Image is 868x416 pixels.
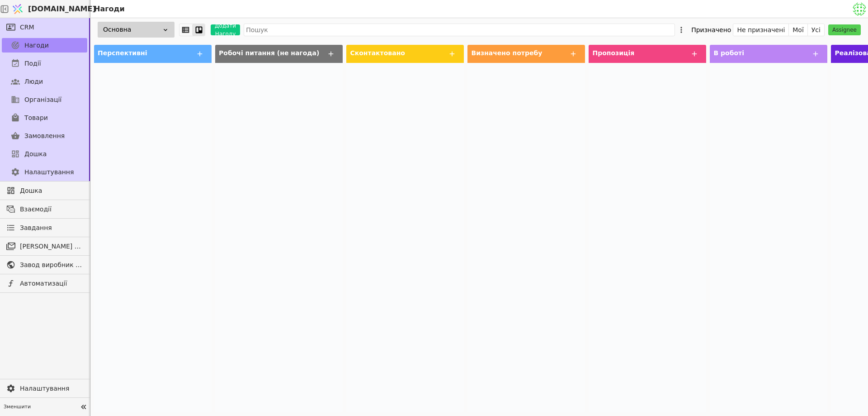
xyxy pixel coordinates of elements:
[24,59,41,68] span: Події
[2,276,87,291] a: Автоматизації
[20,384,83,393] span: Налаштування
[219,49,319,57] span: Робочі питання (не нагода)
[20,23,34,32] span: CRM
[2,381,87,396] a: Налаштування
[2,202,87,216] a: Взаємодії
[9,0,90,18] a: [DOMAIN_NAME]
[24,131,65,141] span: Замовлення
[20,279,83,288] span: Автоматизації
[20,186,83,196] span: Дошка
[713,49,744,57] span: В роботі
[24,95,61,105] span: Організації
[2,165,87,179] a: Налаштування
[2,183,87,198] a: Дошка
[350,49,405,57] span: Сконтактовано
[11,0,24,18] img: Logo
[789,24,808,36] button: Мої
[244,24,675,36] input: Пошук
[592,49,634,57] span: Пропозиція
[24,149,47,159] span: Дошка
[853,2,866,16] img: 5735acc6f03e7c3b16b24aa50f57ab30
[24,113,48,123] span: Товари
[24,167,74,177] span: Налаштування
[24,77,43,86] span: Люди
[2,258,87,272] a: Завод виробник металочерепиці - B2B платформа
[2,20,87,34] a: CRM
[98,49,147,57] span: Перспективні
[2,220,87,235] a: Завдання
[691,24,731,36] div: Призначено
[2,92,87,107] a: Організації
[205,24,240,35] a: Додати Нагоду
[2,129,87,143] a: Замовлення
[733,24,789,36] button: Не призначені
[20,223,52,233] span: Завдання
[2,147,87,161] a: Дошка
[24,41,49,50] span: Нагоди
[471,49,542,57] span: Визначено потребу
[28,4,96,14] span: [DOMAIN_NAME]
[211,24,240,35] button: Додати Нагоду
[90,4,125,14] h2: Нагоди
[98,22,175,38] div: Основна
[2,110,87,125] a: Товари
[2,56,87,71] a: Події
[808,24,824,36] button: Усі
[2,38,87,53] a: Нагоди
[20,205,83,214] span: Взаємодії
[2,239,87,253] a: [PERSON_NAME] розсилки
[2,74,87,89] a: Люди
[20,260,83,270] span: Завод виробник металочерепиці - B2B платформа
[20,242,83,251] span: [PERSON_NAME] розсилки
[4,403,77,411] span: Зменшити
[828,24,861,35] button: Assignee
